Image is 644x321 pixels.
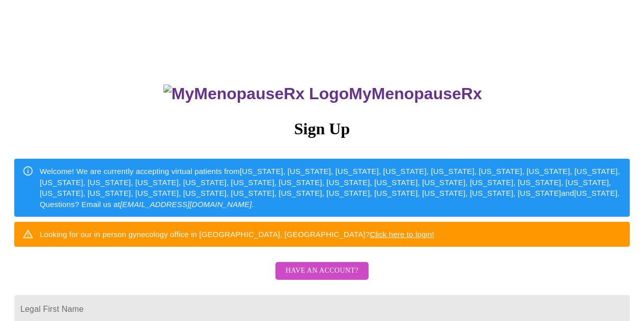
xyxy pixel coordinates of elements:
[275,262,369,280] button: Have an account?
[370,230,434,239] a: Click here to login!
[14,120,630,138] h3: Sign Up
[120,200,252,209] em: [EMAIL_ADDRESS][DOMAIN_NAME]
[40,162,622,214] div: Welcome! We are currently accepting virtual patients from [US_STATE], [US_STATE], [US_STATE], [US...
[16,84,630,103] h3: MyMenopauseRx
[273,273,371,282] a: Have an account?
[163,84,349,103] img: MyMenopauseRx Logo
[286,265,358,277] span: Have an account?
[40,225,434,244] div: Looking for our in person gynecology office in [GEOGRAPHIC_DATA], [GEOGRAPHIC_DATA]?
